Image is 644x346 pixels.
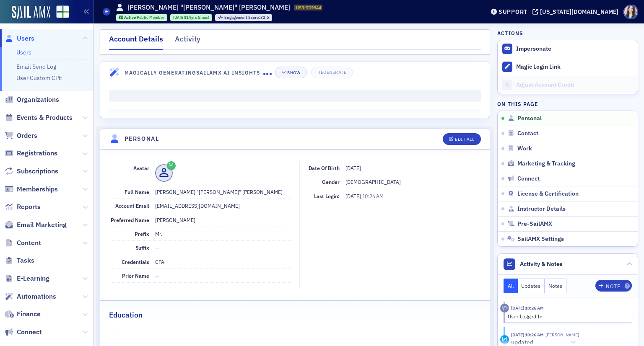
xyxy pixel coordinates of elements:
[517,130,538,137] span: Contact
[17,274,49,283] span: E-Learning
[125,69,263,76] h4: Magically Generating SailAMX AI Insights
[497,29,523,37] h4: Actions
[296,5,321,10] span: USR-709844
[17,167,58,176] span: Subscriptions
[517,175,540,183] span: Connect
[50,5,69,20] a: View Homepage
[173,15,185,20] span: [DATE]
[109,34,163,50] div: Account Details
[345,165,361,171] span: [DATE]
[5,113,73,122] a: Events & Products
[116,14,168,21] div: Active: Active: Public Member
[17,95,59,104] span: Organizations
[497,100,638,108] h4: On this page
[17,131,37,140] span: Orders
[508,312,626,320] div: User Logged In
[5,131,37,140] a: Orders
[322,178,340,185] span: Gender
[155,213,291,227] dd: [PERSON_NAME]
[595,280,632,292] button: Note
[122,272,149,279] span: Prior Name
[517,145,532,152] span: Work
[17,256,34,265] span: Tasks
[544,332,579,338] span: Brett Henry
[16,63,56,70] a: Email Send Log
[5,310,41,319] a: Finance
[124,15,137,20] span: Active
[545,279,566,293] button: Notes
[125,134,159,143] h4: Personal
[5,328,42,337] a: Connect
[5,202,41,212] a: Reports
[5,220,67,230] a: Email Marketing
[362,193,384,199] span: 10:26 AM
[5,95,59,104] a: Organizations
[517,205,566,213] span: Instructor Details
[311,67,353,78] button: Regenerate
[17,185,58,194] span: Memberships
[516,45,551,53] button: Impersonate
[215,14,272,21] div: Engagement Score: 32.5
[511,305,544,311] time: 9/22/2025 10:26 AM
[155,255,291,269] dd: CPA
[345,175,479,188] dd: [DEMOGRAPHIC_DATA]
[119,15,165,20] a: Active Public Member
[109,310,143,320] h2: Education
[155,244,159,251] span: —
[17,220,67,230] span: Email Marketing
[309,165,340,171] span: Date of Birth
[314,193,340,199] span: Last Login:
[5,238,41,248] a: Content
[511,332,544,338] time: 9/22/2025 10:26 AM
[5,185,58,194] a: Memberships
[137,15,164,20] span: Public Member
[540,8,618,15] div: [US_STATE][DOMAIN_NAME]
[287,70,300,75] div: Show
[173,15,209,20] div: (14yrs 5mos)
[17,113,73,122] span: Events & Products
[275,67,306,78] button: Show
[155,272,159,279] span: —
[5,167,58,176] a: Subscriptions
[17,238,41,248] span: Content
[111,217,149,223] span: Preferred Name
[155,199,291,212] dd: [EMAIL_ADDRESS][DOMAIN_NAME]
[623,5,638,19] span: Profile
[498,58,638,76] button: Magic Login Link
[532,9,621,15] button: [US_STATE][DOMAIN_NAME]
[517,160,575,168] span: Marketing & Tracking
[155,227,291,240] dd: Mr.
[122,258,149,265] span: Credentials
[17,292,56,301] span: Automations
[170,14,212,21] div: 2011-04-25 00:00:00
[504,279,518,293] button: All
[17,34,34,43] span: Users
[135,230,149,237] span: Prefix
[5,149,57,158] a: Registrations
[5,274,49,283] a: E-Learning
[500,304,509,312] div: Activity
[12,6,50,19] img: SailAMX
[127,3,290,12] h1: [PERSON_NAME] "[PERSON_NAME]" [PERSON_NAME]
[17,310,41,319] span: Finance
[606,284,620,289] div: Note
[5,292,56,301] a: Automations
[516,63,634,71] div: Magic Login Link
[125,188,149,195] span: Full Name
[517,235,564,243] span: SailAMX Settings
[517,115,542,122] span: Personal
[17,202,41,212] span: Reports
[16,74,62,82] a: User Custom CPE
[443,133,480,145] button: Edit All
[499,8,527,15] div: Support
[16,49,31,56] a: Users
[17,149,57,158] span: Registrations
[345,193,362,199] span: [DATE]
[517,220,552,228] span: Pre-SailAMX
[56,5,69,18] img: SailAMX
[115,202,149,209] span: Account Email
[17,328,42,337] span: Connect
[455,137,474,142] div: Edit All
[500,335,509,344] div: Update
